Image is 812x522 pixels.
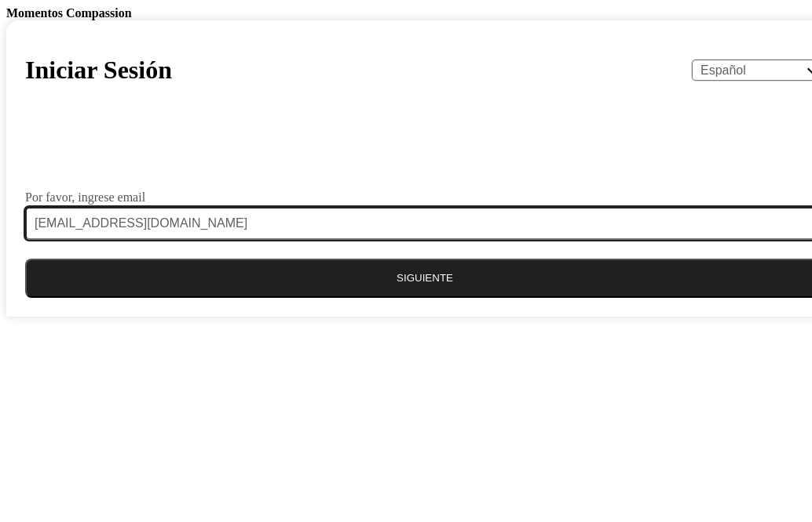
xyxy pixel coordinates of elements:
[6,6,132,20] b: Momentos Compassion
[25,56,172,85] h1: Iniciar Sesión
[25,191,145,204] label: Por favor, ingrese email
